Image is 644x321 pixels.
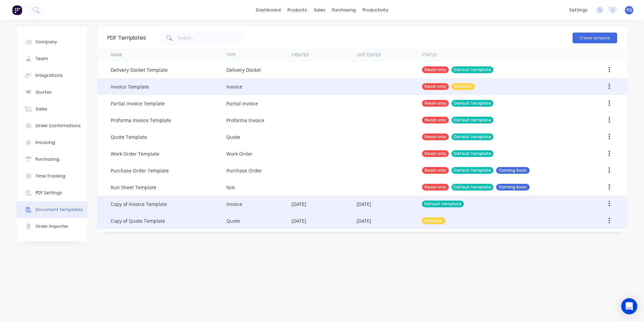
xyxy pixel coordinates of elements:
div: Default template [422,201,464,207]
div: [DATE] [291,201,306,208]
div: Read-only [422,100,449,107]
div: Default template [451,66,493,73]
div: Quote [226,217,240,224]
div: Last Edited [357,52,381,58]
div: N/A [226,184,235,191]
div: Proforma Invoice [226,117,264,124]
div: Type [226,52,236,58]
div: Sales [36,106,47,112]
div: Read-only [422,167,449,174]
div: Copy of Quote Template [111,217,165,224]
div: sales [310,5,329,15]
div: Delivery Docket Template [111,66,168,73]
button: Team [17,50,87,67]
div: Run Sheet Template [111,184,156,191]
div: Default template [451,117,493,123]
div: Purchase Order [226,167,262,174]
div: Company [36,39,57,45]
button: Invoicing [17,134,87,151]
button: Quotes [17,84,87,101]
div: Integrations [36,72,63,78]
div: Status [422,52,437,58]
div: Copy of Invoice Template [111,201,167,208]
input: Search... [178,31,244,45]
div: [DATE] [291,217,306,224]
div: [DATE] [357,201,371,208]
div: Invoice [226,83,242,90]
div: Order Importer [36,223,68,229]
div: Team [36,56,48,62]
div: Partial Invoice [226,100,258,107]
button: Purchasing [17,151,87,168]
div: Default template [451,150,493,157]
button: Order Confirmations [17,117,87,134]
div: Default template [451,184,493,191]
div: Delivery Docket [226,66,261,73]
button: Sales [17,101,87,117]
div: Created [291,52,309,58]
div: Purchase Order Template [111,167,169,174]
button: PDF Settings [17,184,87,201]
div: Quote [226,133,240,141]
div: Invoice [226,201,242,208]
div: Document templates [36,207,83,213]
button: Create template [573,33,617,43]
div: Name [111,52,122,58]
div: Partial Invoice Template [111,100,165,107]
div: Default template [451,100,493,107]
div: purchasing [329,5,359,15]
div: Time Tracking [36,173,65,179]
div: Read-only [422,117,449,123]
div: Read-only [422,133,449,140]
button: Order Importer [17,218,87,235]
div: Open Intercom Messenger [621,298,637,314]
button: Document templates [17,201,87,218]
span: PQ [627,7,632,13]
div: Read-only [422,83,449,90]
div: Purchasing [36,156,59,162]
div: products [284,5,310,15]
div: Default template [451,133,493,140]
div: PDF Templates [107,34,146,42]
div: PDF Settings [36,190,62,196]
button: Integrations [17,67,87,84]
img: Factory [12,5,22,15]
div: productivity [359,5,392,15]
div: Read-only [422,150,449,157]
div: Read-only [422,66,449,73]
div: Work Order [226,150,253,157]
div: Invoice Template [111,83,149,90]
div: [DATE] [357,217,371,224]
div: Order Confirmations [36,123,81,129]
div: Work Order Template [111,150,159,157]
div: Coming Soon [496,184,530,191]
div: Read-only [422,184,449,191]
div: Inactive [422,217,445,224]
div: Invoicing [36,140,55,146]
div: Proforma Invoice Template [111,117,171,124]
button: Company [17,34,87,50]
a: dashboard [253,5,284,15]
div: Coming Soon [496,167,530,174]
div: Default template [451,167,493,174]
button: Time Tracking [17,168,87,184]
div: Inactive [451,83,475,90]
div: settings [566,5,591,15]
div: Quotes [36,89,52,95]
div: Quote Template [111,133,147,141]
